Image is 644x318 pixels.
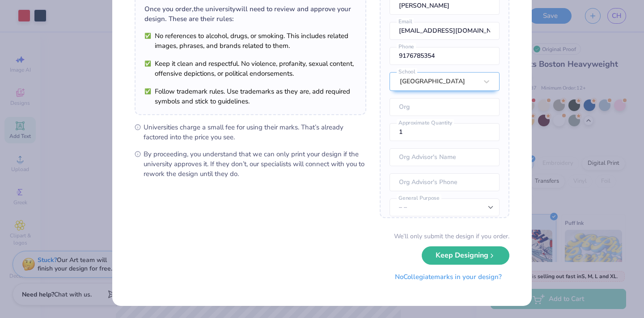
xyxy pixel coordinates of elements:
[144,86,356,106] li: Follow trademark rules. Use trademarks as they are, add required symbols and stick to guidelines.
[390,148,500,166] input: Org Advisor's Name
[144,122,366,142] span: Universities charge a small fee for using their marks. That’s already factored into the price you...
[390,22,500,40] input: Email
[390,47,500,65] input: Phone
[144,4,356,24] div: Once you order, the university will need to review and approve your design. These are their rules:
[144,59,356,78] li: Keep it clean and respectful. No violence, profanity, sexual content, offensive depictions, or po...
[394,232,509,241] div: We’ll only submit the design if you order.
[387,268,509,286] button: NoCollegiatemarks in your design?
[390,98,500,116] input: Org
[144,31,356,51] li: No references to alcohol, drugs, or smoking. This includes related images, phrases, and brands re...
[422,246,509,265] button: Keep Designing
[390,123,500,141] input: Approximate Quantity
[390,173,500,191] input: Org Advisor's Phone
[144,149,366,179] span: By proceeding, you understand that we can only print your design if the university approves it. I...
